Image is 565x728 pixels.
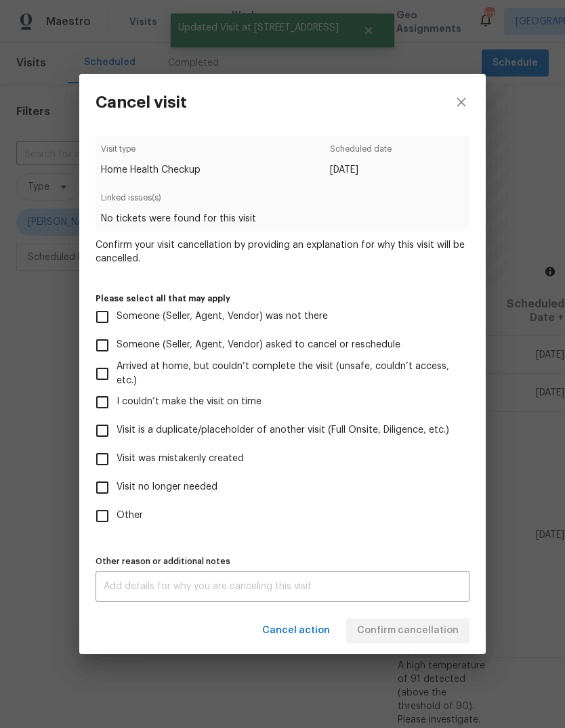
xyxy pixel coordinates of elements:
[117,395,261,409] span: I couldn’t make the visit on time
[330,163,392,177] span: [DATE]
[437,74,486,131] button: close
[117,509,143,523] span: Other
[117,309,328,324] span: Someone (Seller, Agent, Vendor) was not there
[96,238,469,265] span: Confirm your visit cancellation by providing an explanation for why this visit will be cancelled.
[117,360,459,388] span: Arrived at home, but couldn’t complete the visit (unsafe, couldn’t access, etc.)
[96,557,469,565] label: Other reason or additional notes
[101,212,463,226] span: No tickets were found for this visit
[262,622,330,639] span: Cancel action
[117,423,449,437] span: Visit is a duplicate/placeholder of another visit (Full Onsite, Diligence, etc.)
[330,142,392,163] span: Scheduled date
[101,163,201,177] span: Home Health Checkup
[96,93,187,112] h3: Cancel visit
[101,191,463,212] span: Linked issues(s)
[257,618,335,643] button: Cancel action
[101,142,201,163] span: Visit type
[117,452,244,466] span: Visit was mistakenly created
[117,338,400,352] span: Someone (Seller, Agent, Vendor) asked to cancel or reschedule
[117,480,217,494] span: Visit no longer needed
[96,295,469,303] label: Please select all that may apply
